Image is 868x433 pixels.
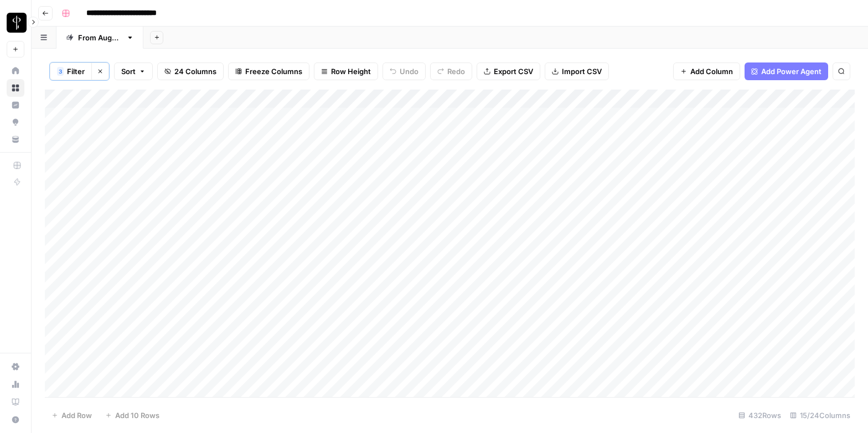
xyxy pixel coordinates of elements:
[7,131,24,148] a: Your Data
[59,67,62,76] span: 3
[545,62,609,80] button: Import CSV
[56,27,143,49] a: From [DATE]
[314,62,378,80] button: Row Height
[7,393,24,411] a: Learning Hub
[562,66,602,77] span: Import CSV
[673,62,740,80] button: Add Column
[7,113,24,131] a: Opportunities
[494,66,533,77] span: Export CSV
[174,66,216,77] span: 24 Columns
[157,62,224,80] button: 24 Columns
[78,32,122,43] div: From [DATE]
[50,62,91,80] button: 3Filter
[734,406,786,424] div: 432 Rows
[121,66,136,77] span: Sort
[331,66,371,77] span: Row Height
[7,79,24,97] a: Browse
[7,411,24,429] button: Help + Support
[786,406,855,424] div: 15/24 Columns
[45,406,99,424] button: Add Row
[7,9,24,36] button: Workspace: LP Production Workloads
[228,62,309,80] button: Freeze Columns
[7,62,24,80] a: Home
[7,375,24,393] a: Usage
[761,66,821,77] span: Add Power Agent
[7,96,24,114] a: Insights
[690,66,733,77] span: Add Column
[115,410,159,421] span: Add 10 Rows
[57,67,64,76] div: 3
[400,66,418,77] span: Undo
[61,410,92,421] span: Add Row
[114,62,153,80] button: Sort
[7,13,27,33] img: LP Production Workloads Logo
[745,62,828,80] button: Add Power Agent
[477,62,540,80] button: Export CSV
[245,66,302,77] span: Freeze Columns
[67,66,85,77] span: Filter
[7,358,24,375] a: Settings
[99,406,166,424] button: Add 10 Rows
[447,66,465,77] span: Redo
[430,62,472,80] button: Redo
[383,62,426,80] button: Undo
